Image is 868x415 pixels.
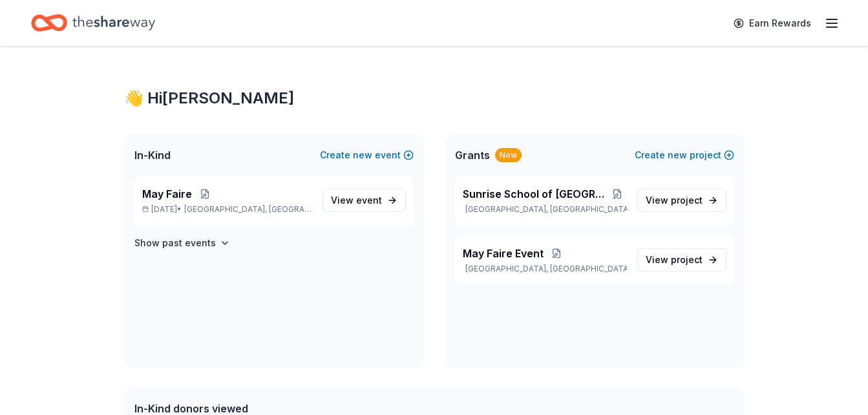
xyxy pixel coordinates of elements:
[671,254,703,265] span: project
[323,189,406,212] a: View event
[637,248,726,271] a: View project
[646,252,703,268] span: View
[671,195,703,206] span: project
[331,193,382,208] span: View
[463,264,627,274] p: [GEOGRAPHIC_DATA], [GEOGRAPHIC_DATA]
[635,147,734,163] button: Createnewproject
[637,189,726,212] a: View project
[142,186,192,202] span: May Faire
[134,147,171,163] span: In-Kind
[455,147,490,163] span: Grants
[124,88,745,109] div: 👋 Hi [PERSON_NAME]
[353,147,372,163] span: new
[320,147,414,163] button: Createnewevent
[142,204,312,215] p: [DATE] •
[726,12,819,35] a: Earn Rewards
[356,195,382,206] span: event
[184,204,312,215] span: [GEOGRAPHIC_DATA], [GEOGRAPHIC_DATA]
[463,204,627,215] p: [GEOGRAPHIC_DATA], [GEOGRAPHIC_DATA]
[668,147,687,163] span: new
[463,246,544,261] span: May Faire Event
[646,193,703,208] span: View
[31,8,155,38] a: Home
[134,235,230,251] button: Show past events
[463,186,608,202] span: Sunrise School of [GEOGRAPHIC_DATA]
[495,148,522,162] div: New
[134,235,216,251] h4: Show past events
